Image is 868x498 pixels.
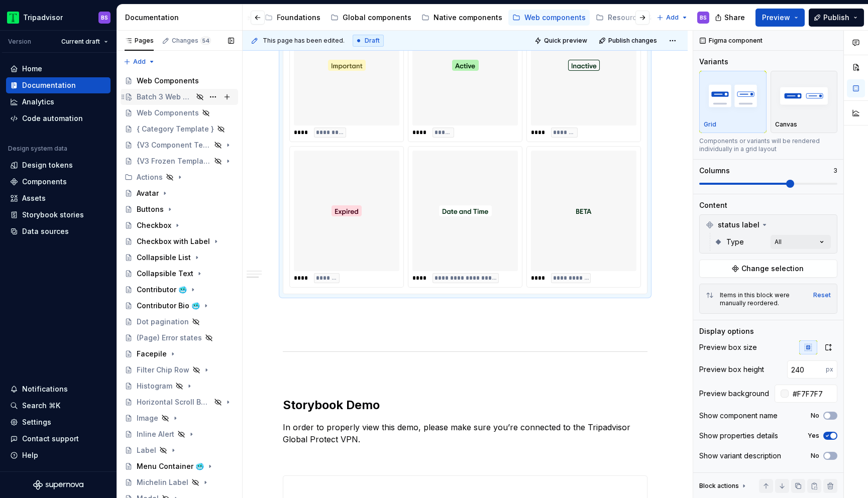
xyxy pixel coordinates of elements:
span: Share [724,13,745,23]
label: No [811,412,819,420]
button: Change selection [699,260,837,278]
a: Design tokens [6,157,111,173]
span: This page has been edited. [263,37,345,45]
div: Preview box height [699,364,764,375]
div: Web Components [137,108,199,118]
div: BS [101,14,108,22]
div: Checkbox [137,220,171,230]
div: Content [699,200,727,210]
a: Batch 3 Web Components [121,89,238,105]
div: Show component name [699,411,778,421]
div: Code automation [22,113,83,123]
div: All [775,238,782,246]
input: Auto [789,385,837,403]
a: (Page) Error states [121,330,238,346]
a: Global components [327,10,415,26]
span: Change selection [741,264,804,274]
span: Add [666,14,679,22]
div: Home [22,64,42,74]
div: Design system data [8,145,67,153]
p: px [826,365,833,374]
a: Histogram [121,378,238,394]
button: Add [654,11,691,25]
div: Page tree [94,8,497,28]
span: Quick preview [544,37,587,45]
a: Horizontal Scroll Bar Button [121,394,238,410]
div: Documentation [22,80,76,90]
input: 116 [787,360,826,379]
div: {V3 Frozen Template} [137,156,211,166]
a: Documentation [6,77,111,93]
span: Publish changes [608,37,657,45]
div: { Category Template } [137,124,214,134]
div: Actions [137,172,163,182]
button: placeholderCanvas [771,71,838,133]
a: Data sources [6,223,111,239]
div: Show variant description [699,451,781,461]
div: Assets [22,193,46,203]
div: Collapsible Text [137,269,193,279]
a: Components [6,174,111,190]
div: Dot pagination [137,317,189,327]
div: Display options [699,326,754,336]
div: status label [702,217,835,233]
div: Native components [433,13,502,23]
span: 54 [200,37,211,45]
div: Documentation [125,13,238,23]
div: Changes [172,37,211,45]
div: Facepile [137,349,167,359]
h2: Storybook Demo [283,397,647,413]
a: Checkbox with Label [121,233,238,250]
a: Web Components [121,105,238,121]
a: Storybook stories [6,207,111,223]
a: Foundations [261,10,324,26]
p: 3 [833,167,837,175]
button: Contact support [6,431,111,447]
div: Web Components [137,76,199,86]
button: Publish changes [596,34,662,48]
div: Michelin Label [137,477,188,487]
div: Preview background [699,389,769,399]
button: TripadvisorBS [2,7,115,28]
a: Dot pagination [121,314,238,330]
a: Web Components [121,73,238,89]
div: Block actions [699,479,748,493]
a: Analytics [6,94,111,110]
span: Type [726,237,744,247]
p: Grid [704,120,716,129]
div: Search ⌘K [22,401,60,411]
button: Add [121,55,158,69]
div: Collapsible List [137,253,191,263]
a: Checkbox [121,217,238,233]
img: placeholder [704,77,762,114]
img: placeholder [775,77,833,114]
span: Preview [762,13,790,23]
div: Checkbox with Label [137,236,210,246]
a: Collapsible Text [121,266,238,282]
div: BS [700,14,707,22]
button: Quick preview [531,34,592,48]
a: Buttons [121,201,238,217]
button: Preview [755,9,805,27]
svg: Supernova Logo [33,480,83,490]
span: Draft [365,37,380,45]
button: placeholderGrid [699,71,767,133]
a: Native components [417,10,506,26]
button: Publish [809,9,864,27]
div: Help [22,450,38,460]
div: Tripadvisor [23,13,63,23]
a: Menu Container 🥶 [121,458,238,474]
a: Home [6,61,111,77]
div: Global components [343,13,411,23]
a: { Category Template } [121,121,238,137]
div: Buttons [137,204,164,214]
div: Show properties details [699,431,778,441]
button: Reset [813,291,831,299]
button: All [771,235,831,249]
div: Notifications [22,384,68,394]
div: Contributor Bio 🥶 [137,301,200,311]
div: Actions [121,169,238,185]
div: Pages [125,37,154,45]
p: In order to properly view this demo, please make sure you’re connected to the Tripadvisor Global ... [283,421,647,445]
